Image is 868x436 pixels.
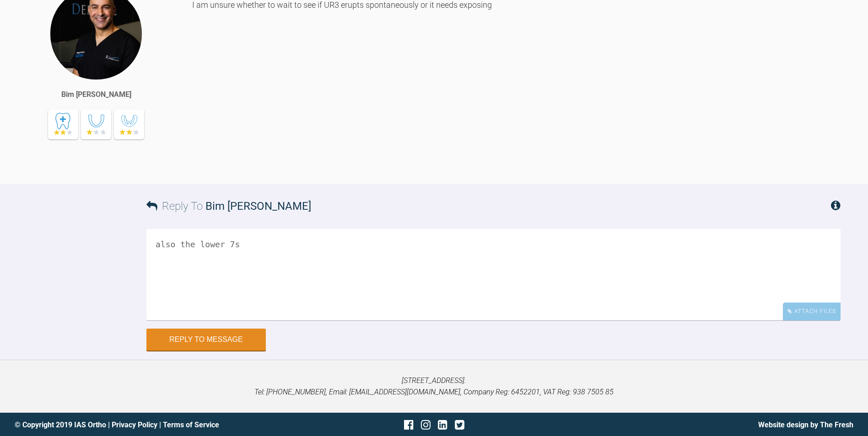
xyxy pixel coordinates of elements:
[15,419,294,431] div: © Copyright 2019 IAS Ortho | |
[146,197,311,215] h3: Reply To
[758,420,853,429] a: Website design by The Fresh
[112,420,157,429] a: Privacy Policy
[61,89,131,101] div: Bim [PERSON_NAME]
[146,329,266,351] button: Reply to Message
[163,420,219,429] a: Terms of Service
[783,303,841,320] div: Attach Files
[15,375,853,398] p: [STREET_ADDRESS]. Tel: [PHONE_NUMBER], Email: [EMAIL_ADDRESS][DOMAIN_NAME], Company Reg: 6452201,...
[205,200,311,213] span: Bim [PERSON_NAME]
[146,229,841,320] textarea: also the lower 7s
